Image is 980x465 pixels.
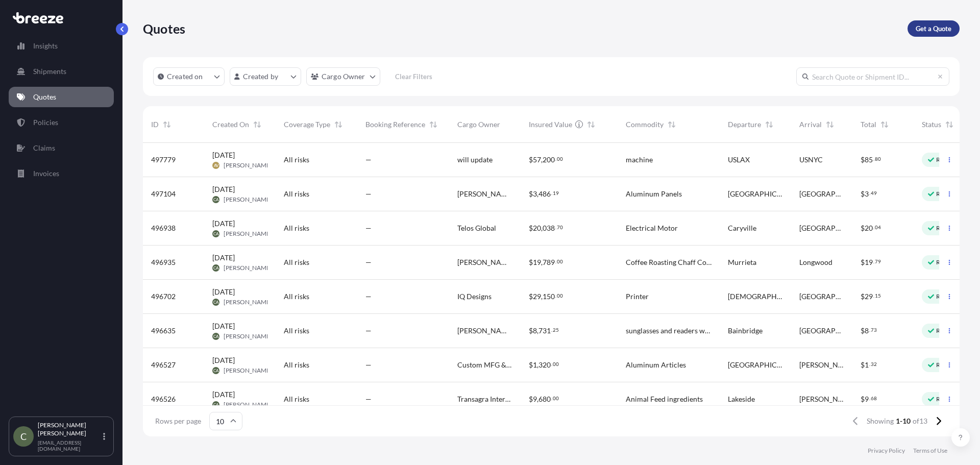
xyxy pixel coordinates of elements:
span: [PERSON_NAME] [224,195,272,204]
span: $ [861,190,865,198]
span: $ [861,293,865,300]
a: Privacy Policy [868,447,905,455]
span: 496526 [151,394,176,404]
p: Created by [243,71,279,82]
span: [DATE] [212,150,235,160]
span: $ [529,190,533,198]
span: Booking Reference [365,119,425,130]
span: $ [529,327,533,334]
span: 496527 [151,360,176,370]
span: CA [213,400,218,410]
span: [DEMOGRAPHIC_DATA] [728,291,783,302]
span: Bainbridge [728,326,763,336]
p: Get a Quote [916,23,951,34]
span: Lakeside [728,394,755,404]
p: Invoices [33,168,59,179]
span: 9 [533,396,537,403]
span: [GEOGRAPHIC_DATA] [799,291,844,302]
p: Quotes [143,20,185,37]
a: Invoices [9,163,114,184]
span: Transagra International [457,394,512,404]
a: Get a Quote [908,20,960,37]
span: Custom MFG & Polishing [457,360,512,370]
span: . [555,260,556,263]
span: of 13 [913,416,927,426]
span: [DATE] [212,287,235,297]
span: All risks [284,394,309,404]
span: [GEOGRAPHIC_DATA] [799,223,844,233]
span: . [551,328,552,332]
span: All risks [284,291,309,302]
p: [EMAIL_ADDRESS][DOMAIN_NAME] [38,439,101,452]
p: Ready [936,156,953,164]
p: Cargo Owner [322,71,365,82]
span: [PERSON_NAME] [224,161,272,169]
button: Sort [763,118,775,131]
span: $ [861,396,865,403]
span: CA [213,229,218,239]
span: 9 [865,396,869,403]
span: $ [529,361,533,369]
span: All risks [284,223,309,233]
span: . [873,226,874,229]
span: Cargo Owner [457,119,500,130]
span: $ [529,293,533,300]
span: Showing [867,416,894,426]
a: Policies [9,112,114,133]
span: , [541,156,543,163]
span: 15 [875,294,881,298]
span: 00 [557,294,563,298]
span: 789 [543,259,555,266]
span: Printer [626,291,649,302]
span: All risks [284,360,309,370]
span: . [873,294,874,298]
span: — [365,394,372,404]
span: sunglasses and readers with displays [626,326,712,336]
span: [GEOGRAPHIC_DATA] [728,189,783,199]
span: $ [861,361,865,369]
span: Insured Value [529,119,572,130]
span: . [555,226,556,229]
span: USNYC [799,155,823,165]
span: Arrival [799,119,822,130]
span: $ [529,259,533,266]
span: 00 [557,157,563,161]
span: 57 [533,156,541,163]
span: . [551,191,552,195]
span: CA [213,365,218,376]
span: [DATE] [212,184,235,194]
span: All risks [284,257,309,267]
span: IQ Designs [457,291,492,302]
span: 8 [533,327,537,334]
button: createdBy Filter options [230,67,301,86]
button: Sort [161,118,173,131]
button: Sort [585,118,597,131]
button: Sort [251,118,263,131]
span: 00 [557,260,563,263]
span: Telos Global [457,223,496,233]
span: All risks [284,326,309,336]
span: 496935 [151,257,176,267]
span: [PERSON_NAME] LLC [457,257,512,267]
span: 1 [533,361,537,369]
span: 32 [871,362,877,366]
button: Sort [824,118,836,131]
p: [PERSON_NAME] [PERSON_NAME] [38,421,101,437]
button: Sort [943,118,955,131]
span: 038 [543,225,555,232]
span: 25 [553,328,559,332]
span: Coffee Roasting Chaff Collection System on pallet [626,257,712,267]
span: 19 [865,259,873,266]
span: [DATE] [212,389,235,400]
a: Insights [9,36,114,56]
span: Coverage Type [284,119,330,130]
span: 1-10 [896,416,911,426]
span: 79 [875,260,881,263]
span: [PERSON_NAME] [224,401,272,409]
button: Sort [332,118,345,131]
span: 70 [557,226,563,229]
span: . [551,362,552,366]
span: 00 [553,362,559,366]
span: 49 [871,191,877,195]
